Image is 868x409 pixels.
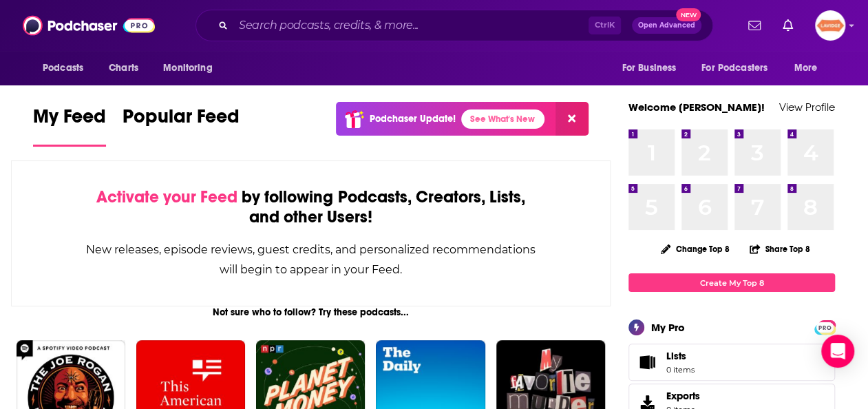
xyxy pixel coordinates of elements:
[638,22,695,29] span: Open Advanced
[33,55,101,81] button: open menu
[11,306,611,318] div: Not sure who to follow? Try these podcasts...
[815,10,845,41] button: Show profile menu
[666,390,700,402] span: Exports
[628,101,765,114] a: Welcome [PERSON_NAME]!
[779,101,835,114] a: View Profile
[123,105,240,147] a: Popular Feed
[370,113,456,125] p: Podchaser Update!
[701,59,768,78] span: For Podcasters
[794,59,818,78] span: More
[612,55,693,81] button: open menu
[23,12,155,39] img: Podchaser - Follow, Share and Rate Podcasts
[628,273,835,292] a: Create My Top 8
[81,240,541,280] div: New releases, episode reviews, guest credits, and personalized recommendations will begin to appe...
[43,59,83,78] span: Podcasts
[628,344,835,381] a: Lists
[666,365,695,375] span: 0 items
[816,322,833,333] span: PRO
[692,55,787,81] button: open menu
[651,321,685,334] div: My Pro
[653,240,738,258] button: Change Top 8
[666,350,695,362] span: Lists
[123,105,240,136] span: Popular Feed
[233,14,589,36] input: Search podcasts, credits, & more...
[461,109,544,129] a: See What's New
[100,55,147,81] a: Charts
[785,55,835,81] button: open menu
[816,322,833,332] a: PRO
[815,10,845,41] img: User Profile
[163,59,212,78] span: Monitoring
[96,187,237,207] span: Activate your Feed
[622,59,676,78] span: For Business
[33,105,106,136] span: My Feed
[666,350,686,362] span: Lists
[743,14,766,37] a: Show notifications dropdown
[81,187,541,227] div: by following Podcasts, Creators, Lists, and other Users!
[109,59,138,78] span: Charts
[633,353,661,372] span: Lists
[777,14,798,37] a: Show notifications dropdown
[589,17,621,34] span: Ctrl K
[749,235,811,262] button: Share Top 8
[33,105,106,147] a: My Feed
[815,10,845,41] span: Logged in as brookesanches
[632,17,701,34] button: Open AdvancedNew
[154,55,230,81] button: open menu
[195,10,713,41] div: Search podcasts, credits, & more...
[676,8,701,21] span: New
[821,335,854,368] div: Open Intercom Messenger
